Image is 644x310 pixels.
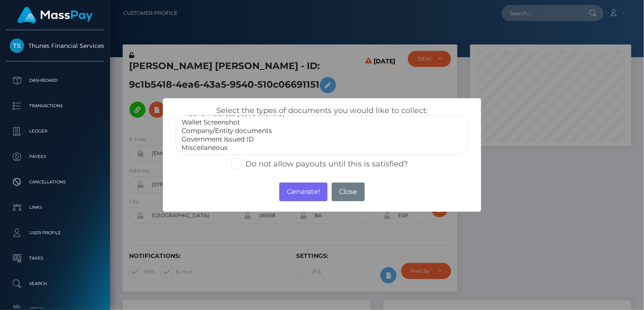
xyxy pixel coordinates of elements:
label: Do not allow payouts until this is satisfied? [231,158,408,169]
select: < [175,115,469,155]
p: Search [10,277,100,290]
p: Taxes [10,252,100,265]
img: MassPay Logo [17,7,93,23]
p: User Profile [10,227,100,239]
img: Thunes Financial Services [10,39,24,53]
option: Wallet Screenshot [181,118,464,127]
option: Miscellaneous [181,144,464,152]
p: Ledger [10,125,100,138]
p: Payees [10,150,100,163]
p: Cancellations [10,176,100,188]
option: Government issued ID [181,135,464,144]
span: Thunes Financial Services [6,42,104,50]
p: Transactions [10,100,100,112]
button: Close [332,183,365,201]
div: Select the types of documents you would like to collect: [169,106,476,155]
p: Links [10,201,100,214]
button: Generate! [279,183,327,201]
option: Company/Entity documents [181,127,464,135]
p: Dashboard [10,74,100,87]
